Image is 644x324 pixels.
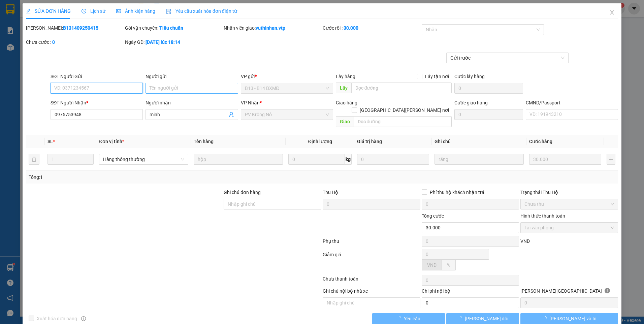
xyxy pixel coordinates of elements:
[603,3,621,22] button: Close
[194,139,214,144] span: Tên hàng
[308,139,332,144] span: Định lượng
[422,287,519,297] div: Chi phí nội bộ
[336,100,357,105] span: Giao hàng
[224,24,321,32] div: Nhân viên giao:
[434,154,524,165] input: Ghi Chú
[26,24,124,32] div: [PERSON_NAME]:
[454,74,485,79] label: Cước lấy hàng
[256,25,285,31] b: vuthinhan.vtp
[422,73,452,80] span: Lấy tận nơi
[26,38,124,46] div: Chưa cước :
[427,189,487,196] span: Phí thu hộ khách nhận trả
[422,213,444,219] span: Tổng cước
[354,116,452,127] input: Dọc đường
[245,109,329,120] span: PV Krông Nô
[520,287,618,297] div: [PERSON_NAME][GEOGRAPHIC_DATA]
[51,99,143,106] div: SĐT Người Nhận
[372,313,445,324] button: Yêu cầu
[103,154,184,164] span: Hàng thông thường
[322,275,421,287] div: Chưa thanh toán
[322,251,421,273] div: Giảm giá
[322,237,421,249] div: Phụ thu
[345,154,352,165] span: kg
[524,199,614,209] span: Chưa thu
[323,190,338,195] span: Thu Hộ
[323,297,420,308] input: Nhập ghi chú
[520,313,618,324] button: [PERSON_NAME] và In
[520,213,565,219] label: Hình thức thanh toán
[125,38,223,46] div: Ngày GD:
[336,74,355,79] span: Lấy hàng
[450,53,565,63] span: Gửi trước
[529,139,552,144] span: Cước hàng
[520,238,530,244] span: VND
[224,199,321,209] input: Ghi chú đơn hàng
[146,73,238,80] div: Người gửi
[51,73,143,80] div: SĐT Người Gửi
[454,100,488,105] label: Cước giao hàng
[609,10,615,15] span: close
[357,154,429,165] input: 0
[26,8,71,14] span: SỬA ĐƠN HÀNG
[524,223,614,233] span: Tại văn phòng
[99,139,124,144] span: Đơn vị tính
[166,9,171,14] img: icon
[47,139,53,144] span: SL
[26,9,31,13] span: edit
[357,139,382,144] span: Giá trị hàng
[81,316,86,321] span: info-circle
[542,316,549,321] span: loading
[146,39,180,45] b: [DATE] lúc 18:14
[245,83,329,93] span: B13 - B14 BXMĐ
[447,262,450,268] span: %
[454,83,523,94] input: Cước lấy hàng
[82,8,105,14] span: Lịch sử
[357,106,452,114] span: [GEOGRAPHIC_DATA][PERSON_NAME] nơi
[529,154,601,165] input: 0
[34,315,80,322] span: Xuất hóa đơn hàng
[125,24,223,32] div: Gói vận chuyển:
[336,83,351,93] span: Lấy
[396,316,404,321] span: loading
[241,100,260,105] span: VP Nhận
[344,25,358,31] b: 30.000
[607,154,615,165] button: plus
[526,99,618,106] div: CMND/Passport
[29,154,39,165] button: delete
[465,315,508,322] span: [PERSON_NAME] đổi
[457,316,465,321] span: loading
[63,25,98,31] b: B131409250415
[446,313,519,324] button: [PERSON_NAME] đổi
[194,154,283,165] input: VD: Bàn, Ghế
[323,24,420,32] div: Cước rồi :
[241,73,333,80] div: VP gửi
[323,287,420,297] div: Ghi chú nội bộ nhà xe
[166,8,237,14] span: Yêu cầu xuất hóa đơn điện tử
[159,25,183,31] b: Tiêu chuẩn
[404,315,420,322] span: Yêu cầu
[52,39,55,45] b: 0
[116,8,155,14] span: Ảnh kiện hàng
[605,288,610,293] span: info-circle
[549,315,597,322] span: [PERSON_NAME] và In
[520,189,618,196] div: Trạng thái Thu Hộ
[146,99,238,106] div: Người nhận
[229,112,234,117] span: user-add
[82,9,86,13] span: clock-circle
[427,262,437,268] span: VND
[432,135,526,148] th: Ghi chú
[29,173,249,181] div: Tổng: 1
[351,83,452,93] input: Dọc đường
[224,190,261,195] label: Ghi chú đơn hàng
[116,9,121,13] span: picture
[336,116,354,127] span: Giao
[454,109,523,120] input: Cước giao hàng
